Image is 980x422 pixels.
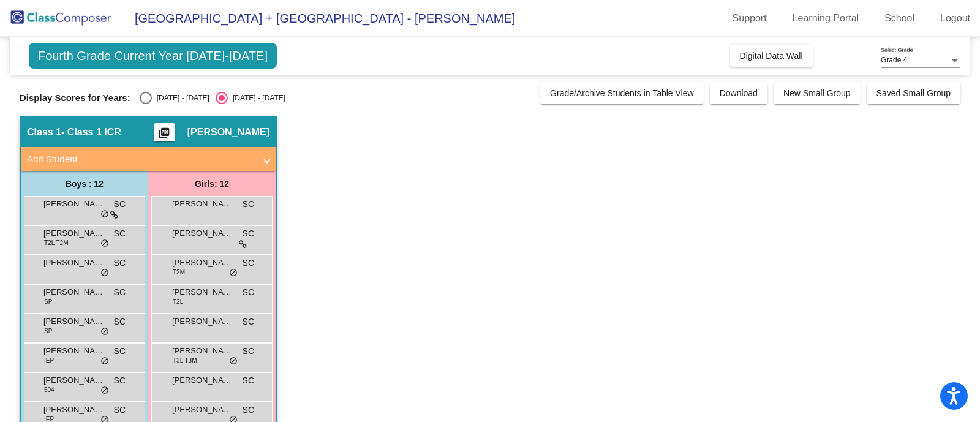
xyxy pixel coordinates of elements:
button: Saved Small Group [867,82,960,104]
span: [PERSON_NAME] [43,227,105,239]
span: [PERSON_NAME] [43,315,105,328]
span: SC [114,315,126,328]
span: Download [720,88,758,98]
span: SC [114,404,126,416]
span: SC [243,198,254,211]
span: do_not_disturb_alt [100,268,109,278]
span: [PERSON_NAME] [187,126,269,138]
span: SC [243,374,254,387]
span: [PERSON_NAME] [172,198,233,210]
button: Grade/Archive Students in Table View [540,82,704,104]
a: School [875,9,924,28]
mat-icon: picture_as_pdf [157,127,171,144]
span: Saved Small Group [876,88,951,98]
div: [DATE] - [DATE] [228,92,285,104]
span: [PERSON_NAME] [43,257,105,269]
span: IEP [44,356,54,365]
span: Display Scores for Years: [20,92,130,104]
mat-panel-title: Add Student [27,153,255,167]
span: [PERSON_NAME] [172,286,233,298]
span: SC [243,404,254,416]
span: Class 1 [27,126,61,138]
span: SC [114,198,126,211]
span: SC [243,315,254,328]
span: SC [243,257,254,269]
span: do_not_disturb_alt [100,209,109,219]
span: SP [44,297,52,306]
button: New Small Group [774,82,861,104]
span: do_not_disturb_alt [100,327,109,337]
span: [PERSON_NAME] [172,257,233,269]
span: [PERSON_NAME] [172,227,233,239]
span: do_not_disturb_alt [229,356,238,366]
div: Girls: 12 [148,171,276,196]
span: do_not_disturb_alt [100,239,109,249]
button: Digital Data Wall [730,45,813,67]
span: [PERSON_NAME] [172,315,233,328]
span: T2L [173,297,183,306]
div: Boys : 12 [21,171,148,196]
span: T2L T2M [44,238,68,247]
span: SC [243,345,254,358]
span: SC [114,345,126,358]
span: [PERSON_NAME] [PERSON_NAME] [172,374,233,386]
span: SC [243,227,254,240]
span: SC [114,227,126,240]
span: do_not_disturb_alt [100,386,109,396]
mat-expansion-panel-header: Add Student [21,147,276,171]
span: Digital Data Wall [740,51,803,61]
span: Grade/Archive Students in Table View [550,88,694,98]
a: Learning Portal [783,9,869,28]
a: Logout [930,9,980,28]
span: SC [114,286,126,299]
span: T2M [173,268,185,277]
span: - Class 1 ICR [61,126,121,138]
span: [PERSON_NAME] [172,404,233,416]
div: [DATE] - [DATE] [152,92,209,104]
mat-radio-group: Select an option [140,92,285,104]
span: do_not_disturb_alt [229,268,238,278]
a: Support [723,9,777,28]
span: [PERSON_NAME] [43,345,105,357]
span: SC [114,374,126,387]
span: New Small Group [783,88,851,98]
span: [PERSON_NAME] [PERSON_NAME] [172,345,233,357]
span: [GEOGRAPHIC_DATA] + [GEOGRAPHIC_DATA] - [PERSON_NAME] [123,9,515,28]
span: Fourth Grade Current Year [DATE]-[DATE] [29,43,277,69]
span: Grade 4 [881,56,907,64]
span: [PERSON_NAME] [43,198,105,210]
span: [PERSON_NAME] [43,374,105,386]
span: SC [243,286,254,299]
button: Download [710,82,767,104]
span: T3L T3M [173,356,197,365]
span: do_not_disturb_alt [100,356,109,366]
span: [PERSON_NAME] [43,286,105,298]
span: [PERSON_NAME] [43,404,105,416]
button: Print Students Details [154,123,175,141]
span: 504 [44,385,55,394]
span: SP [44,326,52,336]
span: SC [114,257,126,269]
